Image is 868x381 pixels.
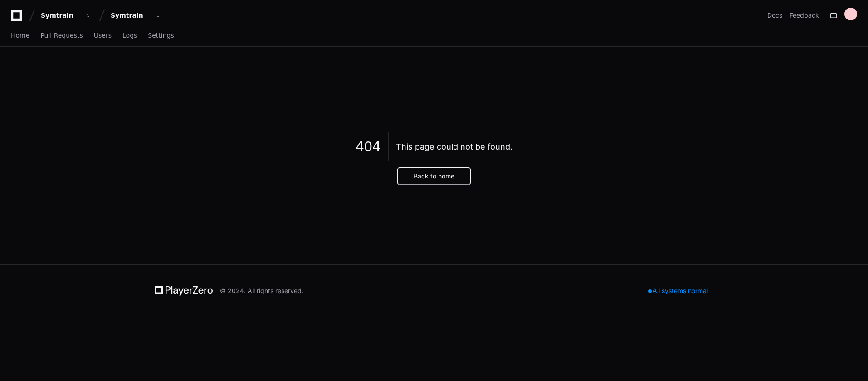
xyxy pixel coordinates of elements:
[122,25,137,46] a: Logs
[40,25,83,46] a: Pull Requests
[220,286,303,295] div: © 2024. All rights reserved.
[643,285,713,297] div: All systems normal
[148,33,174,38] span: Settings
[111,11,150,20] div: Symtrain
[398,168,470,185] button: Back to home
[11,25,29,46] a: Home
[107,7,165,24] button: Symtrain
[396,140,512,153] div: This page could not be found.
[11,33,29,38] span: Home
[767,11,782,20] a: Docs
[41,11,80,20] div: Symtrain
[122,33,137,38] span: Logs
[148,25,174,46] a: Settings
[356,139,380,155] span: 404
[40,33,83,38] span: Pull Requests
[37,7,95,24] button: Symtrain
[94,33,112,38] span: Users
[790,11,819,20] button: Feedback
[94,25,112,46] a: Users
